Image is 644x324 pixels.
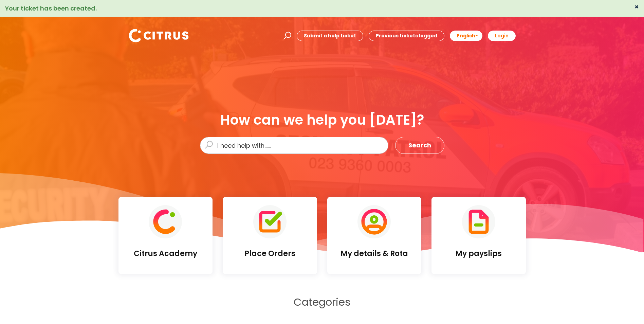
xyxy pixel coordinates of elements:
[369,31,444,41] a: Previous tickets logged
[395,137,444,154] button: Search
[333,249,416,258] h4: My details & Rota
[118,197,213,274] a: Citrus Academy
[457,32,475,39] span: English
[118,296,526,308] h2: Categories
[408,140,431,151] span: Search
[223,197,317,274] a: Place Orders
[437,249,520,258] h4: My payslips
[228,249,312,258] h4: Place Orders
[431,197,526,274] a: My payslips
[297,31,363,41] a: Submit a help ticket
[200,137,388,154] input: I need help with......
[200,112,444,127] div: How can we help you [DATE]?
[124,249,207,258] h4: Citrus Academy
[634,4,639,10] button: ×
[495,32,509,39] b: Login
[327,197,422,274] a: My details & Rota
[488,31,516,41] a: Login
